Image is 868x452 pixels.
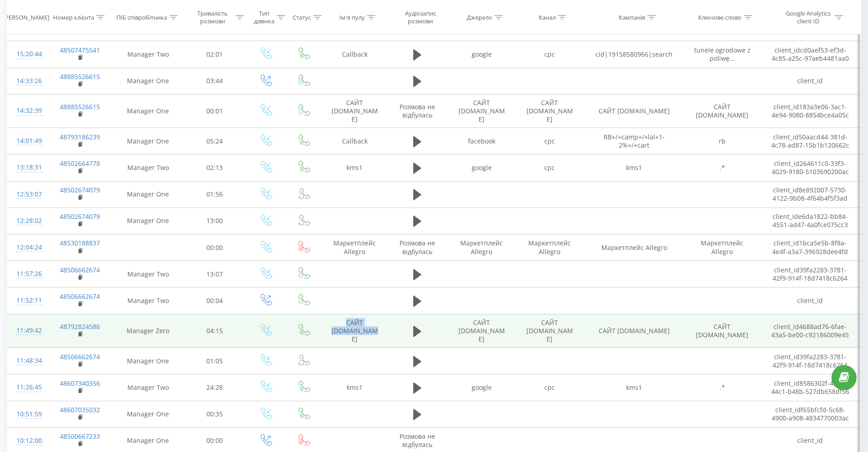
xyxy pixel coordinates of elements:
[694,46,751,63] span: tunele ogrodowe z poliwę...
[698,13,742,21] div: Ключове слово
[584,374,684,401] td: kms1
[516,128,584,154] td: cpc
[184,287,247,314] td: 00:04
[184,154,247,181] td: 02:13
[60,379,100,388] a: 48607340356
[16,159,38,176] div: 13:18:31
[16,265,38,283] div: 11:57:26
[16,212,38,230] div: 12:28:02
[684,234,760,261] td: Маркетплейс Allegro
[448,234,516,261] td: Маркетплейс Allegro
[60,102,100,111] a: 48885526615
[584,234,684,261] td: Маркетплейс Allegro
[184,401,247,427] td: 00:35
[60,405,100,414] a: 48607035032
[184,261,247,287] td: 13:07
[448,128,516,154] td: facebook
[113,68,183,94] td: Manager One
[448,154,516,181] td: google
[760,128,861,154] td: client_id 50aacd44-381d-4c78-ad87-15b1b120662c
[684,314,760,348] td: САЙТ [DOMAIN_NAME]
[184,128,247,154] td: 05:24
[113,128,183,154] td: Manager One
[60,352,100,361] a: 48506662674
[784,10,832,25] div: Google Analytics client ID
[16,432,38,450] div: 10:12:00
[760,314,861,348] td: client_id 4688ad76-6fae-43a5-be00-c92186009e45
[16,132,38,150] div: 14:01:49
[322,314,387,348] td: САЙТ [DOMAIN_NAME]
[760,348,861,374] td: client_id 39fa2283-3781-42f9-914f-18d7418c6264
[184,181,247,207] td: 01:56
[584,128,684,154] td: RB+/+camp+/+lal+1-2%+/+cart
[16,405,38,423] div: 10:51:59
[184,41,247,68] td: 02:01
[16,322,38,340] div: 11:49:42
[539,13,556,21] div: Канал
[760,68,861,94] td: client_id
[113,181,183,207] td: Manager One
[516,154,584,181] td: cpc
[16,239,38,256] div: 12:04:24
[16,352,38,370] div: 11:48:34
[400,102,435,119] span: Розмова не відбулась
[60,186,100,194] a: 48502674079
[60,292,100,301] a: 48506662674
[760,94,861,128] td: client_id 183a3e06-3ac1-4e94-9080-8854bce4a05c
[684,128,760,154] td: rb
[322,374,387,401] td: kms1
[339,13,365,21] div: Ім'я пулу
[113,401,183,427] td: Manager One
[60,432,100,441] a: 48500667233
[760,401,861,427] td: client_id f65bfcfd-5c68-4900-a908-4834770003ac
[760,207,861,234] td: client_id e6da1822-bb84-4551-ad47-4a0fce075cc3
[184,207,247,234] td: 13:00
[322,154,387,181] td: kms1
[184,94,247,128] td: 00:01
[448,41,516,68] td: google
[684,94,760,128] td: САЙТ [DOMAIN_NAME]
[113,374,183,401] td: Manager Two
[184,234,247,261] td: 00:00
[516,374,584,401] td: cpc
[516,234,584,261] td: Маркетплейс Allegro
[16,378,38,396] div: 11:26:45
[584,154,684,181] td: kms1
[184,374,247,401] td: 24:28
[448,374,516,401] td: google
[113,287,183,314] td: Manager Two
[760,261,861,287] td: client_id 39fa2283-3781-42f9-914f-18d7418c6264
[516,41,584,68] td: cpc
[760,41,861,68] td: client_id cd0aef53-ef3d-4c85-a25c-97aeb4481aa0
[619,13,645,21] div: Кампанія
[3,13,49,21] div: [PERSON_NAME]
[184,314,247,348] td: 04:15
[16,292,38,309] div: 11:52:11
[516,314,584,348] td: САЙТ [DOMAIN_NAME]
[60,322,100,331] a: 48792824586
[584,94,684,128] td: САЙТ [DOMAIN_NAME]
[60,159,100,168] a: 48502664778
[760,181,861,207] td: client_id 8e892007-5730-4122-9b08-4f64b4f5f3ad
[113,41,183,68] td: Manager Two
[448,94,516,128] td: САЙТ [DOMAIN_NAME]
[113,207,183,234] td: Manager One
[113,261,183,287] td: Manager Two
[16,102,38,120] div: 14:32:39
[113,154,183,181] td: Manager Two
[60,266,100,274] a: 48506662674
[400,432,435,449] span: Розмова не відбулась
[584,41,684,68] td: cid|19158580966|search
[584,314,684,348] td: САЙТ [DOMAIN_NAME]
[516,94,584,128] td: САЙТ [DOMAIN_NAME]
[322,234,387,261] td: Маркетплейс Allegro
[113,348,183,374] td: Manager One
[448,314,516,348] td: САЙТ [DOMAIN_NAME]
[254,10,274,25] div: Тип дзвінка
[60,46,100,54] a: 48507475541
[760,154,861,181] td: client_id 264611c0-33f3-4029-9180-5103690200ac
[400,239,435,255] span: Розмова не відбулась
[184,68,247,94] td: 03:44
[60,239,100,247] a: 48530188837
[293,13,311,21] div: Статус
